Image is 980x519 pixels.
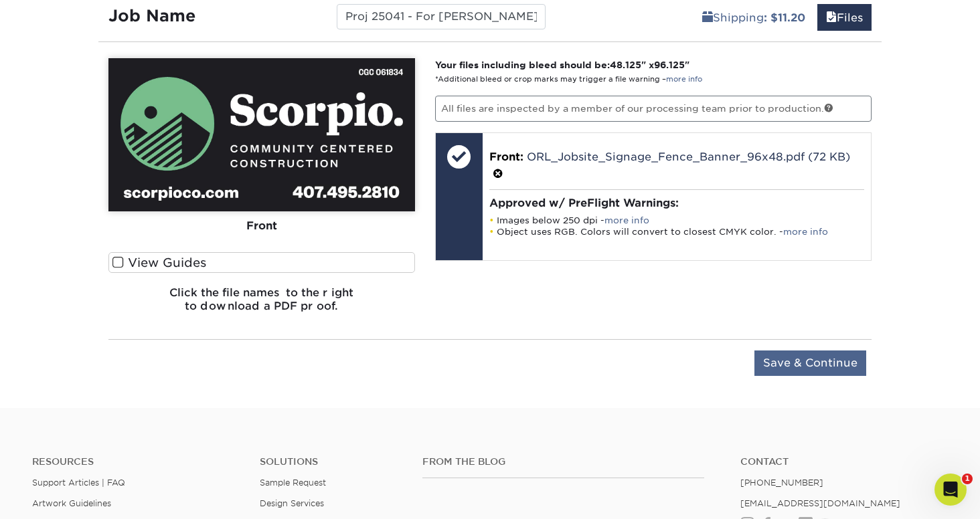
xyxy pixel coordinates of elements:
input: Save & Continue [754,350,866,376]
a: more info [666,75,702,84]
h4: Resources [32,456,240,468]
a: Shipping: $11.20 [693,4,814,31]
a: Files [817,4,872,31]
li: Images below 250 dpi - [489,215,865,226]
span: Front: [489,150,523,163]
span: shipping [702,11,713,24]
h4: From the Blog [422,456,705,468]
li: Object uses RGB. Colors will convert to closest CMYK color. - [489,226,865,237]
h4: Approved w/ PreFlight Warnings: [489,197,865,209]
iframe: Intercom live chat [934,474,967,506]
p: All files are inspected by a member of our processing team prior to production. [435,96,872,121]
label: View Guides [108,252,415,273]
span: files [826,11,837,24]
span: 48.125 [610,60,641,70]
input: Enter a job name [337,4,545,29]
a: Design Services [260,498,324,508]
h4: Solutions [260,456,402,468]
strong: Job Name [108,6,195,25]
small: *Additional bleed or crop marks may trigger a file warning – [435,75,702,84]
a: Sample Request [260,478,326,488]
span: 1 [962,474,973,484]
strong: Your files including bleed should be: " x " [435,60,689,70]
a: [EMAIL_ADDRESS][DOMAIN_NAME] [740,498,900,508]
h6: Click the file names to the right to download a PDF proof. [108,286,415,322]
a: more info [604,215,649,225]
span: 96.125 [654,60,685,70]
div: Front [108,211,415,240]
a: [PHONE_NUMBER] [740,478,823,488]
a: ORL_Jobsite_Signage_Fence_Banner_96x48.pdf (72 KB) [527,150,850,163]
b: : $11.20 [764,11,805,24]
a: more info [783,227,828,237]
a: Contact [740,456,948,468]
